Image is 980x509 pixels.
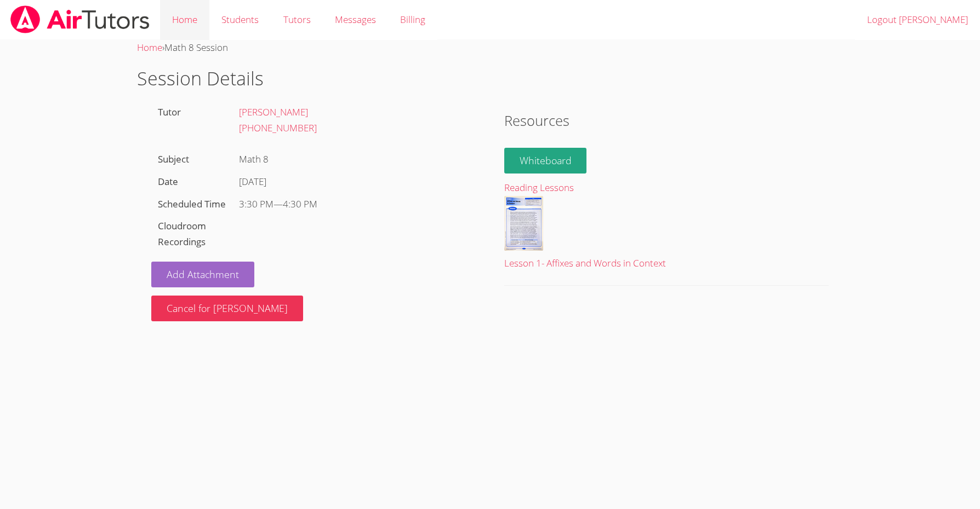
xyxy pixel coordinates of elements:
[158,106,181,118] label: Tutor
[239,106,308,118] a: [PERSON_NAME]
[504,110,829,131] h2: Resources
[239,196,469,212] div: —
[239,174,469,190] div: [DATE]
[504,196,543,251] img: Lesson%201-%20Affixes%20and%20Words%20in%20Context.pdf
[158,219,206,248] label: Cloudroom Recordings
[151,296,303,321] button: Cancel for [PERSON_NAME]
[239,122,317,134] a: [PHONE_NUMBER]
[158,175,178,188] label: Date
[504,180,829,271] a: Reading LessonsLesson 1- Affixes and Words in Context
[137,41,162,54] a: Home
[151,262,254,287] a: Add Attachment
[283,198,317,210] span: 4:30 PM
[239,198,274,210] span: 3:30 PM
[504,256,829,271] div: Lesson 1- Affixes and Words in Context
[232,148,476,171] div: Math 8
[335,13,376,26] span: Messages
[137,65,842,92] h1: Session Details
[504,148,587,173] a: Whiteboard
[164,41,228,54] span: Math 8 Session
[9,5,151,33] img: airtutors_banner-c4298cdbf04f3fff15de1276eac7730deb9818008684d7c2e4769d2f7ddbe033.png
[137,40,842,56] div: ›
[504,180,829,196] div: Reading Lessons
[158,198,226,210] label: Scheduled Time
[158,153,189,165] label: Subject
